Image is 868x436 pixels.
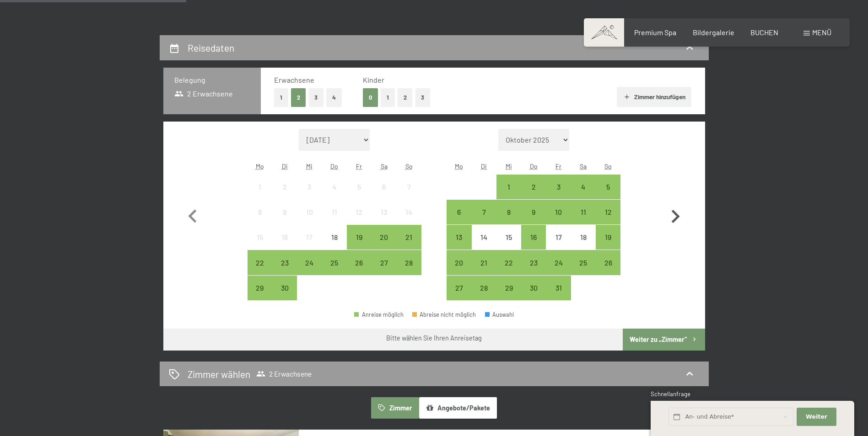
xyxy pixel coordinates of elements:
div: 17 [547,234,570,256]
div: Anreise möglich [596,200,620,224]
div: 5 [348,183,371,206]
div: Anreise nicht möglich [571,225,596,250]
div: Wed Oct 08 2025 [496,200,521,224]
div: Thu Sep 11 2025 [322,200,347,224]
div: 10 [547,208,570,231]
div: Sat Oct 18 2025 [571,225,596,250]
span: Weiter [806,413,827,421]
div: 12 [348,208,371,231]
button: 1 [381,88,395,107]
div: 24 [547,259,570,282]
div: 21 [473,259,496,282]
div: 16 [522,234,545,256]
div: Thu Oct 09 2025 [521,200,546,224]
div: 8 [497,208,520,231]
abbr: Sonntag [604,162,612,170]
span: 2 Erwachsene [174,89,233,99]
div: Anreise nicht möglich [297,175,322,199]
div: 12 [597,208,620,231]
div: Anreise möglich [521,225,546,250]
div: Anreise möglich [496,200,521,224]
div: 30 [522,284,545,307]
h3: Belegung [174,75,250,85]
abbr: Sonntag [405,162,413,170]
div: Anreise nicht möglich [272,175,297,199]
div: Anreise möglich [472,250,496,275]
div: 17 [298,234,321,256]
button: Weiter [797,408,836,426]
div: Anreise nicht möglich [248,200,272,224]
div: 14 [397,208,420,231]
span: Bildergalerie [693,28,734,37]
div: Anreise möglich [447,276,471,300]
div: Anreise möglich [396,225,421,250]
div: Anreise möglich [272,276,297,300]
div: Anreise möglich [521,276,546,300]
div: Anreise nicht möglich [347,175,372,199]
div: Tue Sep 23 2025 [272,250,297,275]
div: 3 [298,183,321,206]
div: 29 [497,284,520,307]
div: 9 [273,208,296,231]
div: Tue Oct 28 2025 [472,276,496,300]
div: Auswahl [485,312,514,318]
button: 0 [363,88,378,107]
div: Thu Oct 16 2025 [521,225,546,250]
button: Weiter zu „Zimmer“ [623,329,705,351]
span: 2 Erwachsene [256,369,312,378]
div: 10 [298,208,321,231]
button: Nächster Monat [662,129,689,301]
div: Tue Oct 14 2025 [472,225,496,250]
button: 3 [309,88,324,107]
div: 1 [497,183,520,206]
div: Anreise nicht möglich [297,200,322,224]
a: BUCHEN [750,28,778,37]
abbr: Mittwoch [306,162,313,170]
span: Menü [812,28,831,37]
div: 13 [372,208,395,231]
div: Anreise möglich [322,250,347,275]
div: Thu Sep 25 2025 [322,250,347,275]
div: Anreise nicht möglich [322,200,347,224]
div: Tue Sep 30 2025 [272,276,297,300]
div: 27 [447,284,470,307]
div: 19 [348,234,371,256]
div: Anreise möglich [546,200,571,224]
div: Anreise nicht möglich [372,200,396,224]
div: Anreise möglich [447,250,471,275]
div: Mon Sep 29 2025 [248,276,272,300]
div: 24 [298,259,321,282]
div: 18 [323,234,346,256]
div: Anreise nicht möglich [322,175,347,199]
div: Sat Sep 13 2025 [372,200,396,224]
div: 22 [497,259,520,282]
div: 8 [248,208,271,231]
div: 31 [547,284,570,307]
div: Sun Oct 19 2025 [596,225,620,250]
div: 4 [572,183,595,206]
div: Anreise möglich [396,250,421,275]
div: 14 [473,234,496,256]
div: Thu Oct 30 2025 [521,276,546,300]
div: Anreise nicht möglich [297,225,322,250]
div: Sun Sep 14 2025 [396,200,421,224]
div: Mon Sep 15 2025 [248,225,272,250]
div: Anreise möglich [571,200,596,224]
div: 11 [572,208,595,231]
a: Premium Spa [634,28,676,37]
div: Anreise möglich [571,250,596,275]
div: Wed Sep 17 2025 [297,225,322,250]
div: 2 [522,183,545,206]
div: Tue Oct 21 2025 [472,250,496,275]
div: Wed Oct 22 2025 [496,250,521,275]
div: Anreise nicht möglich [272,200,297,224]
div: Anreise möglich [596,175,620,199]
div: Anreise nicht möglich [248,225,272,250]
div: 21 [397,234,420,256]
div: 15 [248,234,271,256]
button: 2 [291,88,306,107]
div: Sun Sep 21 2025 [396,225,421,250]
div: Mon Oct 20 2025 [447,250,471,275]
div: Anreise möglich [496,175,521,199]
div: 22 [248,259,271,282]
